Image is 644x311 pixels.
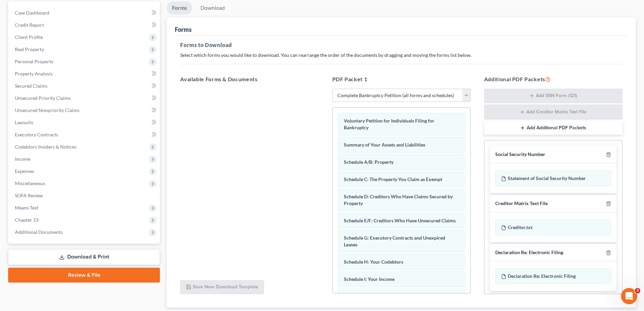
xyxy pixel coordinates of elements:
a: Unsecured Priority Claims [9,92,160,104]
span: Schedule C: The Property You Claim as Exempt [344,176,442,182]
div: Declaration Re: Electronic Filing [495,249,563,256]
span: Case Dashboard [15,10,49,16]
span: Client Profile [15,34,43,40]
span: Means Test [15,205,38,210]
h5: PDF Packet 1 [332,75,471,83]
span: 3 [635,288,640,293]
span: Additional Documents [15,229,63,235]
a: Download & Print [8,249,160,265]
button: Save New Download Template [180,280,264,294]
button: Add Additional PDF Packets [484,121,622,135]
p: Select which forms you would like to download. You can rearrange the order of the documents by dr... [180,52,622,59]
span: Property Analysis [15,71,52,76]
span: Unsecured Nonpriority Claims [15,107,79,113]
a: Lawsuits [9,116,160,129]
span: Real Property [15,46,44,52]
a: Secured Claims [9,80,160,92]
span: Schedule D: Creditors Who Have Claims Secured by Property [344,194,453,206]
span: Chapter 13 [15,217,39,223]
span: Lawsuits [15,119,33,125]
h5: Forms to Download [180,41,622,49]
button: Add Creditor Matrix Text File [484,105,622,119]
button: Add SSN Form (121) [484,89,622,104]
span: Schedule I: Your Income [344,276,395,282]
span: Miscellaneous [15,180,45,186]
span: Expenses [15,168,34,174]
span: Income [15,156,30,162]
div: Forms [175,25,192,34]
span: Unsecured Priority Claims [15,95,71,101]
a: Download [195,1,230,15]
span: Secured Claims [15,83,47,89]
span: Schedule G: Executory Contracts and Unexpired Leases [344,235,445,247]
span: Personal Property [15,59,53,64]
a: Credit Report [9,19,160,31]
a: Property Analysis [9,68,160,80]
span: Schedule A/B: Property [344,159,393,165]
a: SOFA Review [9,190,160,202]
span: Declaration Re: Electronic Filing [508,273,576,279]
iframe: Intercom live chat [621,288,637,304]
span: Credit Report [15,22,44,28]
div: Social Security Number [495,151,545,158]
a: Review & File [8,268,160,283]
a: Case Dashboard [9,7,160,19]
div: Statement of Social Security Number [495,171,611,186]
h5: Additional PDF Packets [484,75,622,83]
span: Executory Contracts [15,132,58,137]
span: Summary of Your Assets and Liabilities [344,142,425,148]
div: Creditor Matrix Text File [495,200,548,207]
span: Schedule E/F: Creditors Who Have Unsecured Claims [344,218,456,223]
span: SOFA Review [15,193,43,198]
h5: Available Forms & Documents [180,75,318,83]
a: Executory Contracts [9,129,160,141]
a: Forms [167,1,192,15]
div: Creditor.txt [495,220,611,235]
a: Unsecured Nonpriority Claims [9,104,160,116]
span: Codebtors Insiders & Notices [15,144,76,150]
span: Schedule H: Your Codebtors [344,259,403,265]
span: Voluntary Petition for Individuals Filing for Bankruptcy [344,118,434,130]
